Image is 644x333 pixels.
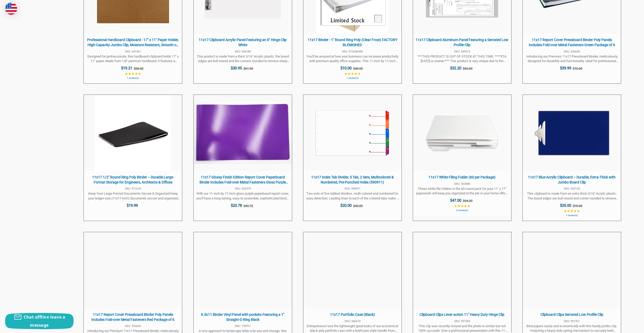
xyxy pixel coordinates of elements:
span: 11x17 Clipboard Aluminum Panel Featuring a Serrated Low Profile Clip [416,38,509,47]
span: Keep Your Large-Format Documents Secure & Organized Keep your ledger-size (11x17-inch) documents ... [86,191,179,200]
span: 8.5x11 Binder Vinyl Panel with pockets Featuring a 1" Straight-D Ring Black [196,312,289,322]
span: Chat offline leave a message [24,314,65,328]
span: $56.00 [463,67,472,70]
img: duty and tax information for United States [5,3,17,15]
span: $70.00 [573,204,582,208]
span: ★★★★★ [564,209,580,213]
span: SKU: 526630 [525,50,618,53]
span: Designed for professionals, this hardboard clipboard holds 17" x 11" paper. Made from 1/8" premiu... [86,54,179,63]
span: $32.20 [450,66,461,70]
a: 11x17 Glossy Finish Edition Report Cover Paperboard Binder Includes Fold-over Metal Fasteners Glo... [194,95,292,221]
img: 11x17 Glossy Finish Edition Report Cover Paperboard Binder Includes Fold-over Metal Fasteners Glo... [194,102,292,164]
img: 11x17 Clipboard Acrylic Panel Featuring a Jumbo Board Clip Blue [534,95,610,171]
span: SKU: 511610 [86,187,179,190]
span: $20.78 [231,203,242,208]
span: Entrepreneurs love the lightweight good looks of our economical black poly portfolio case with a ... [306,324,399,333]
button: Chat offline leave a message [5,313,74,329]
a: 11x17 White Filing Folder (60 per Package) [413,95,511,216]
span: This product is made from a thick 3/16'' Acrylic plastic, the board edges are bull-nosed and the ... [196,54,289,63]
span: $38.42 [134,67,143,70]
span: Clipboard Clips Lever action 11" Heavy Duty Hinge Clip [416,312,509,317]
span: $20.00 [340,203,352,208]
span: SKU: 641461 [86,50,179,53]
span: $30.95 [231,66,242,70]
span: Clipboard Clips Serrated Low Profile Clip [525,312,618,317]
span: SKU: 542120 [525,187,618,190]
span: 11x17 Report Cover Pressboard Binder Poly Panels Includes Fold-over Metal Fasteners Red Package of 6 [86,312,179,322]
span: $39.99 [560,66,571,70]
span: With our 11-inch by 17-inch gloss purple paperboard report cover, you'll have a long-lasting, eas... [196,191,289,200]
span: ★★★★★ [125,72,141,76]
span: This clipboard is made from an extra thick 3/16'' Acrylic plastic. The board edges are bull-nosed... [525,191,618,200]
span: Two sets of five tabbed dividers, multi colored and numbered for easy detection. Leading lines to... [306,191,399,200]
span: 11x17 White Filing Folder (60 per Package) [416,175,509,180]
span: $94.00 [463,199,472,203]
span: SKU: 951303 [416,320,509,323]
span: ★★★★★ [344,72,361,76]
span: These white file folders in the 60-count pack for your 11" x 17" paperwork will keep you organize... [416,187,509,196]
span: 1 review(s) [525,214,618,217]
span: SKU: 195911 [196,325,289,327]
span: ★★★★★ [454,204,470,208]
a: 11x17 1/2 [84,95,182,221]
span: 11x17 1/2" Round Ring Poly Binder – Durable Large-Format Storage for Engineers, Architects & Offices [86,175,179,185]
span: $72.00 [573,67,582,70]
a: 11x17 Index Tab Divider, 5 Tab, 2 Sets, Multicolored & Numbered, Pre-Punched Holes (590911) [303,95,402,221]
span: 11x17 Glossy Finish Edition Report Cover Paperboard Binder Includes Fold-over Metal Fasteners Glo... [196,175,289,185]
span: $47.00 [450,198,461,203]
span: 11x17 Clipboard Acrylic Panel Featuring an 8" Hinge Clip White [196,38,289,47]
span: 11x17 Blue Acrylic Clipboard – Durable, Extra-Thick with Jumbo Board Clip [525,175,618,185]
span: 2 review(s) [416,209,509,212]
span: 1 review(s) [86,77,179,79]
span: SKU: 590911 [306,187,399,190]
span: $10.00 [340,66,352,70]
span: 11x17 Index Tab Divider, 5 Tab, 2 Sets, Multicolored & Numbered, Pre-Punched Holes (590911) [306,175,399,185]
span: SKU: 563080 [416,182,509,185]
span: This clip was recently revised and the photo is similar but not 100% accurate. Give a professiona... [416,324,509,333]
span: SKU: 512608-MS [306,50,399,53]
span: SKU: 526660 [86,325,179,327]
span: ***THIS PRODUCT IS OUT OF STOCK AT THIS TIME- ****ETA [DATE] or sooner.*** This product is very u... [416,54,509,63]
span: Introducing our Premium 11x17 Pressboard Binder, meticulously designed for durability and functio... [525,54,618,63]
span: You'll be amazed at how your business can increase productivity with premium quality office suppl... [306,54,399,63]
img: Clipboard Clips Lever action 11" Heavy Duty Hinge Clip [424,232,500,308]
a: 11x17 Blue Acrylic Clipboard – Durable, Extra-Thick with Jumbo Board Clip [523,95,621,221]
span: $61.90 [243,67,253,70]
span: 11x17 Report Cover Pressboard Binder Poly Panels Includes Fold-over Metal Fasteners Green Package... [525,38,618,47]
span: $19.99 [127,203,138,208]
span: SKU: 951321 [525,320,618,323]
span: 11x17 Binder - 1" Round Ring Poly (Clear Frost) FACTORY BLEMISHED [306,38,399,47]
span: $19.21 [121,66,132,70]
span: SKU: 526375 [196,187,289,190]
span: 11x17 Portfolio Case (Black) [306,312,399,317]
span: SKU: 549213 [416,50,509,53]
span: Bind papers easily and economically with this handy jumbo clip. Featuring a heavy-duty spring mec... [525,324,618,333]
span: SKU: 540180 [196,50,289,53]
span: Professional Hardboard Clipboard - 17" x 11" Paper Holder, High-Capacity Jumbo Clip, Moisture Res... [86,38,179,47]
span: SKU: 566610 [306,320,399,323]
span: $35.00 [560,203,571,208]
span: 1 review(s) [306,77,399,79]
span: $45.72 [243,204,253,208]
span: $40.00 [353,204,363,208]
span: $40.00 [353,67,363,70]
img: Clipboard Clips Serrated Low Profile Clip [523,240,621,301]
